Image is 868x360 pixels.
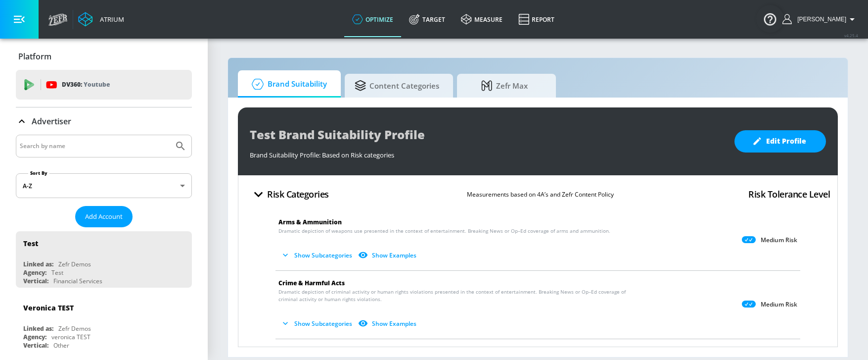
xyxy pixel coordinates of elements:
[62,79,110,90] p: DV360:
[734,130,826,153] button: Edit Profile
[20,140,170,153] input: Search by name
[16,173,192,198] div: A-Z
[53,341,69,350] div: Other
[85,211,123,222] span: Add Account
[401,1,453,37] a: Target
[16,296,192,352] div: Veronica TESTLinked as:Zefr DemosAgency:veronica TESTVertical:Other
[782,13,858,25] button: [PERSON_NAME]
[278,227,610,235] span: Dramatic depiction of weapons use presented in the context of entertainment. Breaking News or Op–...
[246,183,333,206] button: Risk Categories
[75,206,133,227] button: Add Account
[96,15,124,24] div: Atrium
[467,74,542,98] span: Zefr Max
[16,231,192,288] div: TestLinked as:Zefr DemosAgency:TestVertical:Financial Services
[32,116,71,127] p: Advertiser
[84,79,110,90] p: Youtube
[78,12,124,27] a: Atrium
[793,16,846,23] span: login as: sarah.ly@zefr.com
[356,247,420,263] button: Show Examples
[756,5,784,33] button: Open Resource Center
[761,236,797,244] p: Medium Risk
[844,33,858,38] span: v 4.25.4
[23,333,46,341] div: Agency:
[23,324,53,333] div: Linked as:
[51,268,63,277] div: Test
[23,303,74,312] div: Veronica TEST
[754,135,806,148] span: Edit Profile
[53,277,102,285] div: Financial Services
[278,218,342,226] span: Arms & Ammunition
[58,260,91,268] div: Zefr Demos
[23,277,48,285] div: Vertical:
[344,1,401,37] a: optimize
[23,268,46,277] div: Agency:
[510,1,562,37] a: Report
[16,107,192,135] div: Advertiser
[748,187,830,201] h4: Risk Tolerance Level
[58,324,91,333] div: Zefr Demos
[18,51,51,62] p: Platform
[248,72,327,96] span: Brand Suitability
[453,1,510,37] a: measure
[356,315,420,332] button: Show Examples
[23,341,48,350] div: Vertical:
[23,239,38,248] div: Test
[761,301,797,309] p: Medium Risk
[278,279,345,287] span: Crime & Harmful Acts
[51,333,91,341] div: veronica TEST
[278,247,356,263] button: Show Subcategories
[16,70,192,100] div: DV360: Youtube
[467,189,614,200] p: Measurements based on 4A’s and Zefr Content Policy
[23,260,53,268] div: Linked as:
[16,43,192,70] div: Platform
[250,146,725,159] div: Brand Suitability Profile: Based on Risk categories
[28,170,49,176] label: Sort By
[278,288,631,303] span: Dramatic depiction of criminal activity or human rights violations presented in the context of en...
[267,187,329,201] h4: Risk Categories
[355,74,439,98] span: Content Categories
[278,315,356,332] button: Show Subcategories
